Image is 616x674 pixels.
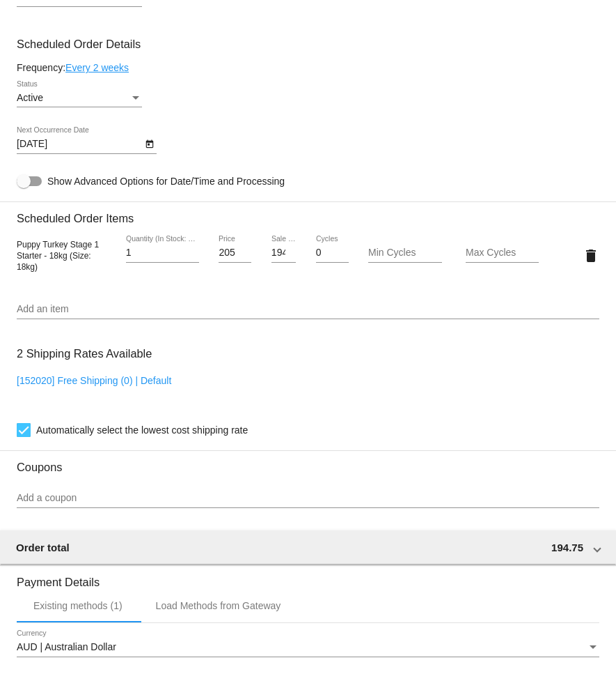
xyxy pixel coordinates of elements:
[583,247,599,264] mat-icon: delete
[316,247,349,259] input: Cycles
[17,201,599,225] h3: Scheduled Order Items
[142,136,157,151] button: Open calendar
[466,247,539,259] input: Max Cycles
[16,542,70,553] span: Order total
[271,247,296,259] input: Sale Price
[65,62,129,73] a: Every 2 weeks
[47,174,285,188] span: Show Advanced Options for Date/Time and Processing
[17,92,43,103] span: Active
[17,304,599,315] input: Add an item
[17,641,116,652] span: AUD | Australian Dollar
[17,339,152,369] h3: 2 Shipping Rates Available
[17,565,599,589] h3: Payment Details
[17,642,599,653] mat-select: Currency
[551,542,583,553] span: 194.75
[219,247,251,259] input: Price
[36,422,248,438] span: Automatically select the lowest cost shipping rate
[17,240,99,272] span: Puppy Turkey Stage 1 Starter - 18kg (Size: 18kg)
[33,600,123,611] div: Existing methods (1)
[17,450,599,474] h3: Coupons
[17,62,599,73] div: Frequency:
[17,139,142,150] input: Next Occurrence Date
[17,375,171,386] a: [152020] Free Shipping (0) | Default
[368,247,441,259] input: Min Cycles
[17,38,599,51] h3: Scheduled Order Details
[17,93,142,104] mat-select: Status
[17,493,599,504] input: Add a coupon
[156,600,281,611] div: Load Methods from Gateway
[126,247,199,259] input: Quantity (In Stock: 784)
